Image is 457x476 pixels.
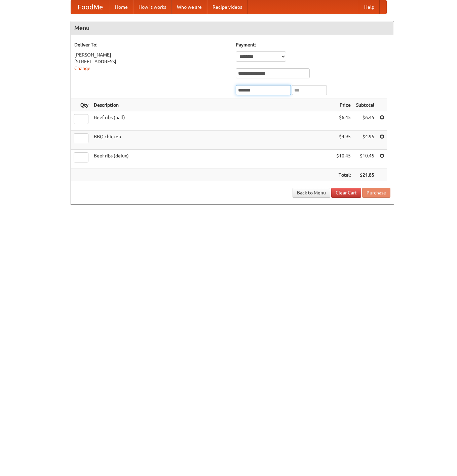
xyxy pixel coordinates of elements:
[74,41,229,48] h5: Deliver To:
[236,41,390,48] h5: Payment:
[133,0,172,14] a: How it works
[91,99,334,111] th: Description
[353,111,377,131] td: $6.45
[74,58,229,65] div: [STREET_ADDRESS]
[293,188,330,198] a: Back to Menu
[71,0,110,14] a: FoodMe
[334,169,353,181] th: Total:
[207,0,247,14] a: Recipe videos
[110,0,133,14] a: Home
[334,99,353,111] th: Price
[172,0,207,14] a: Who we are
[334,111,353,131] td: $6.45
[353,150,377,169] td: $10.45
[74,66,90,71] a: Change
[362,188,390,198] button: Purchase
[334,150,353,169] td: $10.45
[91,111,334,131] td: Beef ribs (half)
[353,169,377,181] th: $21.85
[74,51,229,58] div: [PERSON_NAME]
[71,21,394,35] h4: Menu
[353,131,377,150] td: $4.95
[331,188,361,198] a: Clear Cart
[71,99,91,111] th: Qty
[359,0,380,14] a: Help
[353,99,377,111] th: Subtotal
[91,131,334,150] td: BBQ chicken
[334,131,353,150] td: $4.95
[91,150,334,169] td: Beef ribs (delux)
